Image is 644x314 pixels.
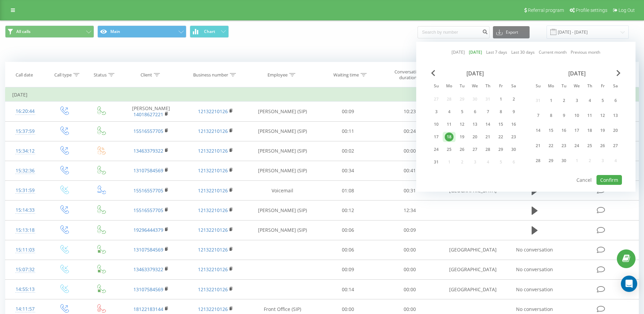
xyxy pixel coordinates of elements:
[468,119,481,129] div: Wed Aug 13, 2025
[583,124,596,137] div: Thu Sep 18, 2025
[609,109,622,122] div: Sat Sep 13, 2025
[441,260,505,279] td: [GEOGRAPHIC_DATA]
[198,246,228,253] a: 12132210126
[509,145,518,154] div: 30
[572,141,581,150] div: 24
[97,25,186,38] button: Main
[133,128,163,134] a: 15516557705
[379,240,441,260] td: 00:00
[507,144,520,155] div: Sat Aug 30, 2025
[12,125,38,138] div: 15:37:59
[432,158,441,167] div: 31
[494,107,507,117] div: Fri Aug 8, 2025
[198,128,228,134] a: 12132210126
[496,82,506,92] abbr: Friday
[133,227,163,233] a: 19296444379
[198,306,228,312] a: 12132210126
[509,82,519,92] abbr: Saturday
[379,260,441,279] td: 00:00
[547,156,555,165] div: 29
[430,119,443,129] div: Sun Aug 10, 2025
[445,133,454,141] div: 18
[507,119,520,129] div: Sat Aug 16, 2025
[597,82,608,92] abbr: Friday
[418,26,490,38] input: Search by number
[546,82,556,92] abbr: Monday
[248,102,317,121] td: [PERSON_NAME] (SIP)
[16,72,33,78] div: Call date
[534,141,542,150] div: 21
[471,133,479,141] div: 20
[481,119,494,129] div: Thu Aug 14, 2025
[248,181,317,200] td: Voicemail
[432,133,441,141] div: 17
[432,120,441,129] div: 10
[507,132,520,142] div: Sat Aug 23, 2025
[611,96,620,105] div: 6
[133,286,163,293] a: 13107584569
[509,107,518,116] div: 9
[379,181,441,200] td: 00:31
[317,181,379,200] td: 01:08
[481,132,494,142] div: Thu Aug 21, 2025
[379,280,441,299] td: 00:00
[483,82,493,92] abbr: Thursday
[539,49,567,55] a: Current month
[468,132,481,142] div: Wed Aug 20, 2025
[317,161,379,180] td: 00:34
[5,88,639,102] td: [DATE]
[486,49,507,55] a: Last 7 days
[596,124,609,137] div: Fri Sep 19, 2025
[317,280,379,299] td: 00:14
[559,111,568,120] div: 9
[534,156,542,165] div: 28
[471,120,479,129] div: 13
[333,72,359,78] div: Waiting time
[317,240,379,260] td: 00:06
[458,145,466,154] div: 26
[533,82,543,92] abbr: Sunday
[509,133,518,141] div: 23
[481,144,494,155] div: Thu Aug 28, 2025
[12,204,38,217] div: 15:14:33
[12,224,38,237] div: 15:13:18
[596,139,609,152] div: Fri Sep 26, 2025
[483,107,492,116] div: 7
[432,107,441,116] div: 3
[585,141,594,150] div: 25
[133,266,163,273] a: 13463379322
[198,167,228,174] a: 12132210126
[559,82,569,92] abbr: Tuesday
[598,141,607,150] div: 26
[248,161,317,180] td: [PERSON_NAME] (SIP)
[12,283,38,296] div: 14:55:13
[379,200,441,220] td: 12:34
[456,107,468,117] div: Tue Aug 5, 2025
[12,243,38,257] div: 15:11:03
[572,111,581,120] div: 10
[198,147,228,154] a: 12132210126
[12,184,38,197] div: 15:31:59
[585,96,594,105] div: 4
[596,109,609,122] div: Fri Sep 12, 2025
[468,107,481,117] div: Wed Aug 6, 2025
[430,144,443,155] div: Sun Aug 24, 2025
[545,109,557,122] div: Mon Sep 8, 2025
[94,72,107,78] div: Status
[494,144,507,155] div: Fri Aug 29, 2025
[198,108,228,115] a: 12132210126
[545,155,557,167] div: Mon Sep 29, 2025
[509,95,518,104] div: 2
[585,111,594,120] div: 11
[141,72,152,78] div: Client
[571,49,600,55] a: Previous month
[493,26,530,38] button: Export
[452,49,465,55] a: [DATE]
[469,49,482,55] a: [DATE]
[572,82,582,92] abbr: Wednesday
[133,167,163,174] a: 13107584569
[379,141,441,161] td: 00:00
[468,144,481,155] div: Wed Aug 27, 2025
[534,126,542,135] div: 14
[511,49,535,55] a: Last 30 days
